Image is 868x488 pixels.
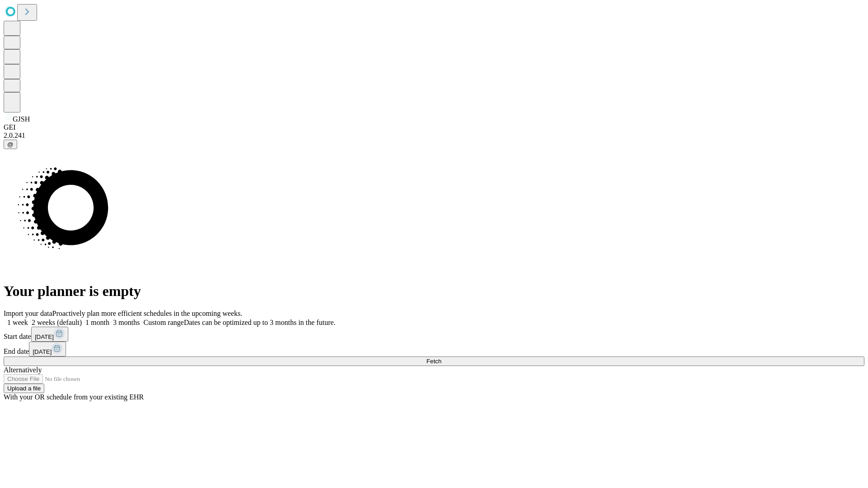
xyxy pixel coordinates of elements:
span: Dates can be optimized up to 3 months in the future. [184,319,335,326]
span: 1 month [85,319,109,326]
div: End date [4,342,864,357]
button: [DATE] [31,327,68,342]
span: Alternatively [4,366,42,374]
span: Custom range [143,319,184,326]
span: 1 week [7,319,28,326]
span: [DATE] [35,333,54,340]
button: Upload a file [4,384,44,393]
div: GEI [4,123,864,131]
span: With your OR schedule from your existing EHR [4,393,144,401]
span: @ [7,141,14,148]
span: GJSH [13,115,30,123]
div: Start date [4,327,864,342]
h1: Your planner is empty [4,283,864,300]
button: [DATE] [29,342,66,357]
span: Import your data [4,310,52,317]
span: 3 months [113,319,140,326]
span: 2 weeks (default) [32,319,82,326]
span: [DATE] [33,348,52,355]
span: Fetch [426,358,441,365]
button: @ [4,140,17,149]
span: Proactively plan more efficient schedules in the upcoming weeks. [52,310,242,317]
div: 2.0.241 [4,131,864,140]
button: Fetch [4,357,864,366]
